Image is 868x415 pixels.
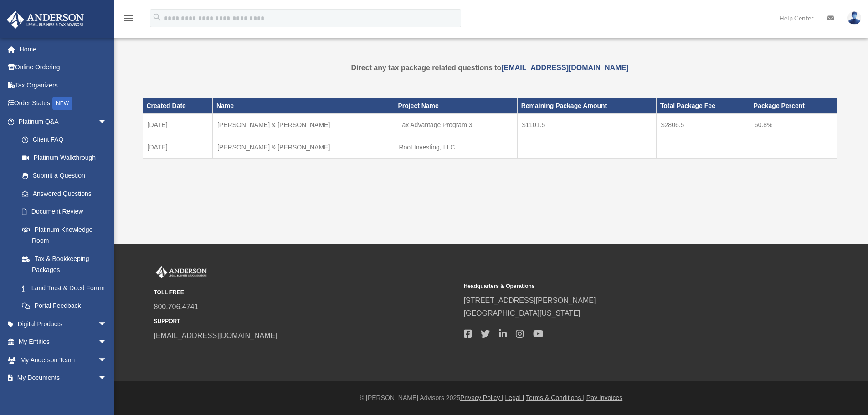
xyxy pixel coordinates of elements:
[464,282,767,291] small: Headquarters & Operations
[464,297,596,304] a: [STREET_ADDRESS][PERSON_NAME]
[394,136,517,159] td: Root Investing, LLC
[13,184,121,203] a: Answered Questions
[98,113,116,131] span: arrow_drop_down
[394,113,517,136] td: Tax Advantage Program 3
[656,98,750,113] th: Total Package Fee
[501,64,628,72] a: [EMAIL_ADDRESS][DOMAIN_NAME]
[517,98,656,113] th: Remaining Package Amount
[586,394,622,401] a: Pay Invoices
[152,12,162,22] i: search
[13,297,121,315] a: Portal Feedback
[154,266,209,278] img: Anderson Advisors Platinum Portal
[6,76,121,94] a: Tax Organizers
[123,16,134,24] a: menu
[114,392,868,404] div: © [PERSON_NAME] Advisors 2025
[154,332,277,339] a: [EMAIL_ADDRESS][DOMAIN_NAME]
[6,113,121,131] a: Platinum Q&Aarrow_drop_down
[750,98,837,113] th: Package Percent
[123,13,134,24] i: menu
[143,113,212,136] td: [DATE]
[6,94,121,113] a: Order StatusNEW
[154,288,457,297] small: TOLL FREE
[6,351,121,369] a: My Anderson Teamarrow_drop_down
[13,279,121,297] a: Land Trust & Deed Forum
[526,394,585,401] a: Terms & Conditions |
[750,113,837,136] td: 60.8%
[6,333,121,351] a: My Entitiesarrow_drop_down
[13,149,121,167] a: Platinum Walkthrough
[98,369,116,388] span: arrow_drop_down
[98,333,116,352] span: arrow_drop_down
[154,317,457,326] small: SUPPORT
[98,315,116,333] span: arrow_drop_down
[154,303,199,311] a: 800.706.4741
[143,136,212,159] td: [DATE]
[517,113,656,136] td: $1101.5
[13,220,121,250] a: Platinum Knowledge Room
[6,315,121,333] a: Digital Productsarrow_drop_down
[52,97,72,110] div: NEW
[656,113,750,136] td: $2806.5
[13,203,121,221] a: Document Review
[13,131,121,149] a: Client FAQ
[351,64,629,72] strong: Direct any tax package related questions to
[464,309,580,317] a: [GEOGRAPHIC_DATA][US_STATE]
[212,136,394,159] td: [PERSON_NAME] & [PERSON_NAME]
[143,98,212,113] th: Created Date
[212,98,394,113] th: Name
[4,11,87,29] img: Anderson Advisors Platinum Portal
[505,394,524,401] a: Legal |
[847,11,861,25] img: User Pic
[460,394,503,401] a: Privacy Policy |
[13,250,116,279] a: Tax & Bookkeeping Packages
[6,369,121,387] a: My Documentsarrow_drop_down
[6,40,121,58] a: Home
[394,98,517,113] th: Project Name
[13,167,121,185] a: Submit a Question
[98,351,116,369] span: arrow_drop_down
[6,58,121,77] a: Online Ordering
[212,113,394,136] td: [PERSON_NAME] & [PERSON_NAME]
